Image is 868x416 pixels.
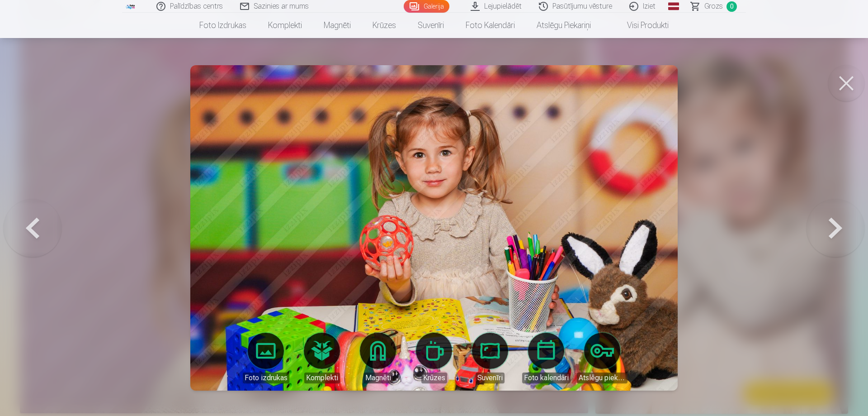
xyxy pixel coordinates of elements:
span: Grozs [704,1,723,12]
a: Foto kalendāri [521,333,571,383]
a: Visi produkti [602,13,679,38]
div: Komplekti [304,373,340,383]
span: 0 [726,1,737,12]
a: Komplekti [257,13,313,38]
img: /fa1 [126,4,136,9]
div: Foto kalendāri [522,373,571,383]
a: Foto izdrukas [241,333,291,383]
div: Foto izdrukas [243,373,289,383]
a: Suvenīri [407,13,455,38]
div: Krūzes [421,373,447,383]
div: Magnēti [363,373,393,383]
a: Magnēti [353,333,403,383]
a: Atslēgu piekariņi [577,333,627,383]
div: Suvenīri [476,373,505,383]
a: Foto kalendāri [455,13,526,38]
a: Krūzes [362,13,407,38]
a: Magnēti [313,13,362,38]
a: Atslēgu piekariņi [526,13,602,38]
a: Suvenīri [465,333,515,383]
a: Foto izdrukas [189,13,257,38]
a: Komplekti [297,333,347,383]
a: Krūzes [409,333,459,383]
div: Atslēgu piekariņi [577,373,627,383]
